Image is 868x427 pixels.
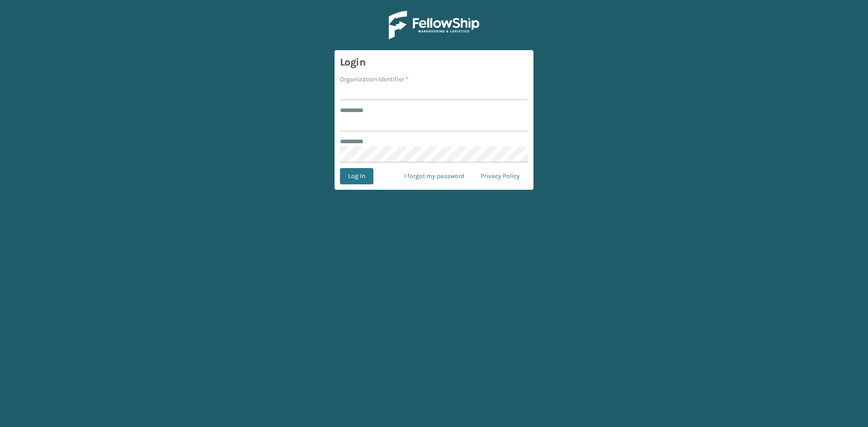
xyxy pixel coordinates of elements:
[472,168,528,184] a: Privacy Policy
[389,11,479,39] img: Logo
[340,168,373,184] button: Log In
[396,168,472,184] a: I forgot my password
[340,56,528,69] h3: Login
[340,75,408,84] label: Organization Identifier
